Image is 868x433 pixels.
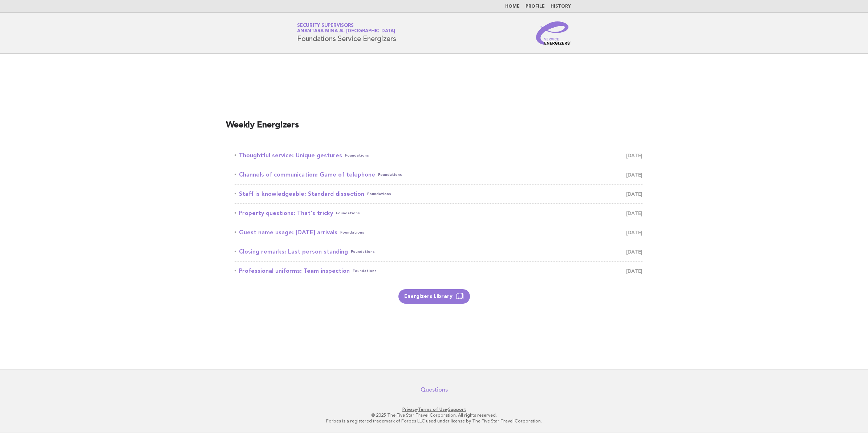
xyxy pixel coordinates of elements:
h2: Weekly Energizers [226,120,642,137]
span: [DATE] [626,227,642,238]
a: Staff is knowledgeable: Standard dissectionFoundations [DATE] [235,189,642,199]
span: Foundations [353,266,377,276]
span: Foundations [336,208,360,218]
a: Security SupervisorsAnantara Mina al [GEOGRAPHIC_DATA] [297,23,395,33]
a: Energizers Library [398,289,470,304]
a: Home [505,4,520,9]
span: Anantara Mina al [GEOGRAPHIC_DATA] [297,29,395,34]
a: Closing remarks: Last person standingFoundations [DATE] [235,247,642,257]
a: Professional uniforms: Team inspectionFoundations [DATE] [235,266,642,276]
p: © 2025 The Five Star Travel Corporation. All rights reserved. [212,412,656,418]
a: Guest name usage: [DATE] arrivalsFoundations [DATE] [235,227,642,238]
span: Foundations [378,170,402,180]
span: [DATE] [626,150,642,161]
span: Foundations [367,189,391,199]
a: Profile [526,4,545,9]
a: Privacy [402,407,417,412]
span: Foundations [340,227,364,238]
h1: Foundations Service Energizers [297,24,396,43]
span: [DATE] [626,208,642,218]
span: [DATE] [626,266,642,276]
p: Forbes is a registered trademark of Forbes LLC used under license by The Five Star Travel Corpora... [212,418,656,424]
a: Questions [421,386,448,393]
a: Support [448,407,466,412]
p: · · [212,406,656,412]
span: Foundations [351,247,375,257]
a: Channels of communication: Game of telephoneFoundations [DATE] [235,170,642,180]
span: [DATE] [626,247,642,257]
a: History [551,4,571,9]
img: Service Energizers [536,21,571,45]
a: Terms of Use [418,407,447,412]
span: [DATE] [626,189,642,199]
a: Thoughtful service: Unique gesturesFoundations [DATE] [235,150,642,161]
span: Foundations [345,150,369,161]
span: [DATE] [626,170,642,180]
a: Property questions: That's trickyFoundations [DATE] [235,208,642,218]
